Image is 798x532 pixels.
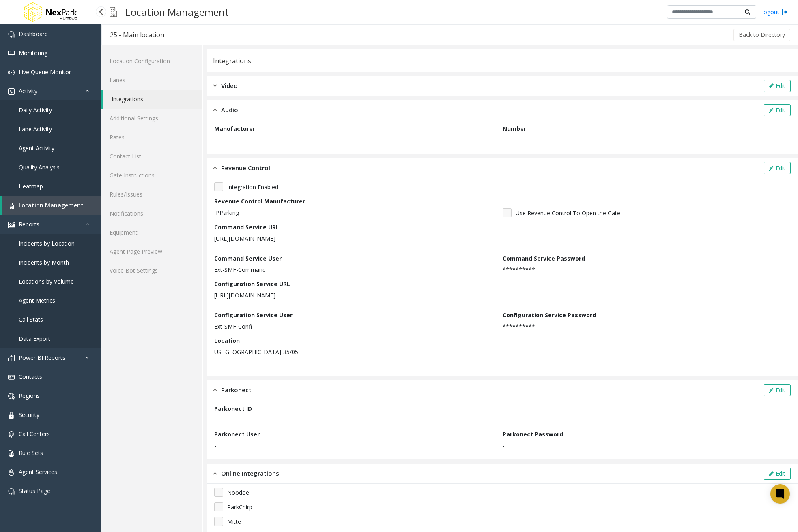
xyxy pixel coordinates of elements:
[121,2,233,22] h3: Location Management
[19,297,55,304] span: Agent Metrics
[764,104,791,116] button: Edit
[214,348,499,356] p: US-[GEOGRAPHIC_DATA]-35/05
[8,488,15,495] img: 'icon'
[221,163,270,173] span: Revenue Control
[8,69,15,76] img: 'icon'
[214,430,260,438] label: Parkonect User
[503,430,563,438] label: Parkonect Password
[19,316,43,323] span: Call Stats
[19,220,39,228] span: Reports
[221,469,279,478] span: Online Integrations
[221,81,238,90] span: Video
[214,265,499,274] p: Ext-SMF-Command
[8,355,15,361] img: 'icon'
[214,197,305,205] label: Revenue Control Manufacturer
[19,68,71,76] span: Live Queue Monitor
[214,322,499,331] p: Ext-SMF-Confi
[19,125,52,133] span: Lane Activity
[733,29,790,41] button: Back to Directory
[214,291,497,299] p: [URL][DOMAIN_NAME]
[19,335,50,342] span: Data Export
[503,311,596,319] label: Configuration Service Password
[19,449,43,457] span: Rule Sets
[214,280,290,288] label: Configuration Service URL
[213,56,251,66] div: Integrations
[214,336,240,345] label: Location
[503,136,787,144] p: -
[214,136,499,144] p: -
[110,30,164,40] div: 25 - Main location
[19,163,60,171] span: Quality Analysis
[101,128,202,147] a: Rates
[214,208,499,217] p: IPParking
[8,203,15,209] img: 'icon'
[214,234,497,243] p: [URL][DOMAIN_NAME]
[19,144,54,152] span: Agent Activity
[213,163,217,173] img: opened
[19,392,40,400] span: Regions
[101,71,202,90] a: Lanes
[764,162,791,174] button: Edit
[101,147,202,166] a: Contact List
[19,278,74,285] span: Locations by Volume
[221,105,238,115] span: Audio
[101,242,202,261] a: Agent Page Preview
[8,412,15,419] img: 'icon'
[8,222,15,228] img: 'icon'
[503,254,585,263] label: Command Service Password
[19,354,65,361] span: Power BI Reports
[2,196,101,215] a: Location Management
[110,2,117,22] img: pageIcon
[503,124,526,133] label: Number
[213,469,217,478] img: opened
[760,8,788,16] a: Logout
[19,201,84,209] span: Location Management
[19,106,52,114] span: Daily Activity
[214,441,499,450] p: -
[19,239,75,247] span: Incidents by Location
[19,87,37,95] span: Activity
[764,468,791,480] button: Edit
[503,441,787,450] p: -
[213,105,217,115] img: opened
[214,404,252,413] label: Parkonect ID
[781,8,788,16] img: logout
[101,185,202,204] a: Rules/Issues
[214,416,787,424] p: -
[8,469,15,476] img: 'icon'
[19,430,50,438] span: Call Centers
[103,90,202,109] a: Integrations
[19,373,42,380] span: Contacts
[213,81,217,90] img: closed
[764,80,791,92] button: Edit
[227,183,278,191] span: Integration Enabled
[214,311,293,319] label: Configuration Service User
[19,468,57,476] span: Agent Services
[19,411,39,419] span: Security
[227,503,252,511] span: ParkChirp
[516,209,620,217] span: Use Revenue Control To Open the Gate
[19,30,48,38] span: Dashboard
[101,166,202,185] a: Gate Instructions
[8,393,15,400] img: 'icon'
[214,124,255,133] label: Manufacturer
[227,488,249,497] span: Noodoe
[19,487,50,495] span: Status Page
[764,384,791,396] button: Edit
[221,385,252,395] span: Parkonect
[214,223,279,231] label: Command Service URL
[213,385,217,395] img: opened
[227,517,241,526] span: Mitte
[101,109,202,128] a: Additional Settings
[8,31,15,38] img: 'icon'
[8,50,15,57] img: 'icon'
[101,204,202,223] a: Notifications
[101,261,202,280] a: Voice Bot Settings
[8,450,15,457] img: 'icon'
[8,431,15,438] img: 'icon'
[214,254,282,263] label: Command Service User
[19,259,69,266] span: Incidents by Month
[8,88,15,95] img: 'icon'
[101,223,202,242] a: Equipment
[19,182,43,190] span: Heatmap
